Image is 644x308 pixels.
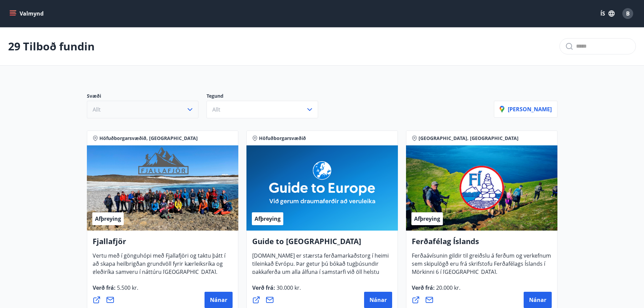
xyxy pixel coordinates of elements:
button: Allt [207,101,318,118]
button: Allt [87,101,198,118]
span: Höfuðborgarsvæðið [259,135,306,142]
span: Höfuðborgarsvæðið, [GEOGRAPHIC_DATA] [99,135,198,142]
button: ÍS [597,7,618,20]
span: 20.000 kr. [435,284,460,291]
h4: Ferðafélag Íslands [412,236,552,252]
span: Afþreying [414,215,440,222]
span: 5.500 kr. [116,284,138,291]
span: Nánar [529,296,546,304]
span: Afþreying [95,215,121,222]
p: Tegund [207,93,326,101]
span: Vertu með í gönguhópi með Fjallafjöri og taktu þátt í að skapa heilbrigðan grundvöll fyrir kærlei... [93,252,225,281]
button: Nánar [364,292,392,308]
h4: Fjallafjör [93,236,233,252]
span: 30.000 kr. [275,284,301,291]
p: Svæði [87,93,207,101]
h4: Guide to [GEOGRAPHIC_DATA] [252,236,392,252]
span: Allt [212,106,220,113]
span: Nánar [369,296,387,304]
span: Afþreying [255,215,281,222]
button: Nánar [524,292,552,308]
button: menu [8,7,46,20]
span: Nánar [210,296,227,304]
button: Nánar [205,292,233,308]
button: [PERSON_NAME] [494,101,557,118]
span: [GEOGRAPHIC_DATA], [GEOGRAPHIC_DATA] [419,135,519,142]
span: Verð frá : [252,284,301,297]
span: B [626,10,630,17]
span: [DOMAIN_NAME] er stærsta ferðamarkaðstorg í heimi tileinkað Evrópu. Þar getur þú bókað tugþúsundi... [252,252,389,297]
p: 29 Tilboð fundin [8,39,95,54]
span: Allt [93,106,101,113]
p: [PERSON_NAME] [500,105,552,113]
span: Verð frá : [93,284,138,297]
span: Ferðaávísunin gildir til greiðslu á ferðum og verkefnum sem skipulögð eru frá skrifstofu Ferðafél... [412,252,551,281]
span: Verð frá : [412,284,460,297]
button: B [620,5,636,22]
